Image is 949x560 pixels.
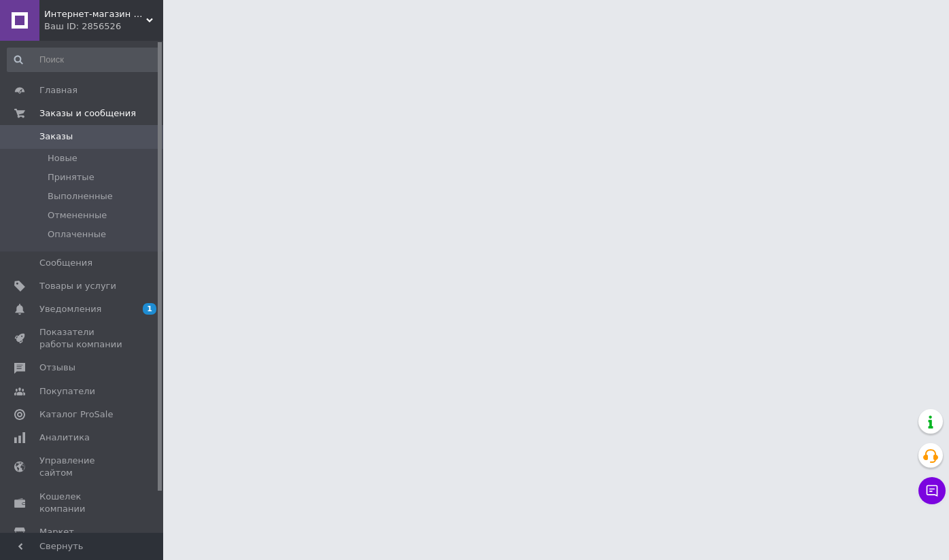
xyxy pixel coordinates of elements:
span: Оплаченные [48,228,106,241]
span: Показатели работы компании [39,326,126,351]
span: Сообщения [39,257,92,269]
span: Кошелек компании [39,491,126,515]
span: Отзывы [39,362,75,374]
span: Маркет [39,526,74,538]
button: Чат с покупателем [918,477,946,504]
span: Каталог ProSale [39,408,113,421]
span: Уведомления [39,303,101,315]
span: Товары и услуги [39,280,116,292]
span: Заказы [39,130,73,143]
span: Интернет-магазин NikopoL - канцтовары для школы и офиса [44,8,146,20]
span: Покупатели [39,385,95,398]
span: Аналитика [39,432,90,444]
span: Новые [48,152,77,164]
input: Поиск [7,48,160,72]
span: Принятые [48,171,94,183]
span: Отмененные [48,209,107,222]
span: 1 [143,303,156,315]
span: Управление сайтом [39,455,126,479]
span: Заказы и сообщения [39,107,136,120]
div: Ваш ID: 2856526 [44,20,163,33]
span: Выполненные [48,190,113,203]
span: Главная [39,84,77,97]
